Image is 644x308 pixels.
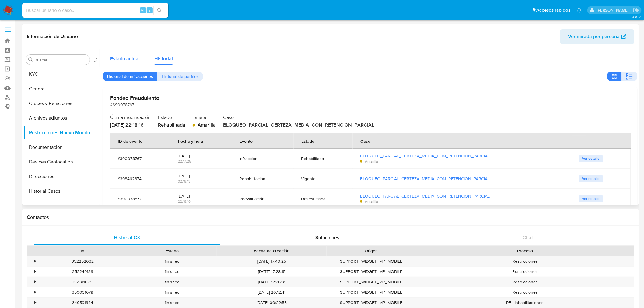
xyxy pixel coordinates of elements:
[597,7,631,13] p: fernando.ftapiamartinez@mercadolibre.com.mx
[416,298,634,308] div: PF - Inhabilitaciones
[23,155,100,169] button: Devices Geolocation
[34,279,36,285] div: •
[327,287,416,297] div: SUPPORT_WIDGET_MP_MOBILE
[27,214,634,220] h1: Contactos
[153,6,166,15] button: search-icon
[38,256,127,266] div: 352252032
[560,29,634,44] button: Ver mirada por persona
[114,234,140,241] span: Historial CX
[127,298,217,308] div: finished
[38,267,127,277] div: 352249139
[23,169,100,184] button: Direcciones
[331,248,412,254] div: Origen
[23,67,100,82] button: KYC
[568,29,620,44] span: Ver mirada por persona
[23,111,100,125] button: Archivos adjuntos
[127,277,217,287] div: finished
[34,269,36,275] div: •
[217,277,327,287] div: [DATE] 17:26:31
[327,267,416,277] div: SUPPORT_WIDGET_MP_MOBILE
[34,258,36,264] div: •
[416,256,634,266] div: Restricciones
[34,300,36,306] div: •
[23,140,100,155] button: Documentación
[327,298,416,308] div: SUPPORT_WIDGET_MP_MOBILE
[523,234,533,241] span: Chat
[23,198,100,213] button: Historial de conversaciones
[149,7,151,13] span: s
[633,7,639,13] a: Salir
[23,184,100,198] button: Historial Casos
[92,57,97,64] button: Volver al orden por defecto
[416,287,634,297] div: Restricciones
[327,277,416,287] div: SUPPORT_WIDGET_MP_MOBILE
[217,256,327,266] div: [DATE] 17:40:25
[28,57,33,62] button: Buscar
[27,33,78,40] h1: Información de Usuario
[221,248,322,254] div: Fecha de creación
[577,8,582,13] a: Notificaciones
[23,82,100,96] button: General
[217,267,327,277] div: [DATE] 17:28:15
[316,234,340,241] span: Soluciones
[141,7,145,13] span: Alt
[38,298,127,308] div: 349591344
[416,277,634,287] div: Restricciones
[127,267,217,277] div: finished
[38,287,127,297] div: 350031679
[416,267,634,277] div: Restricciones
[420,248,630,254] div: Proceso
[34,289,36,295] div: •
[38,277,127,287] div: 351311075
[217,287,327,297] div: [DATE] 20:12:41
[127,287,217,297] div: finished
[131,248,212,254] div: Estado
[23,96,100,111] button: Cruces y Relaciones
[34,57,87,63] input: Buscar
[22,6,168,14] input: Buscar usuario o caso...
[42,248,123,254] div: Id
[217,298,327,308] div: [DATE] 00:22:55
[127,256,217,266] div: finished
[537,7,571,13] span: Accesos rápidos
[327,256,416,266] div: SUPPORT_WIDGET_MP_MOBILE
[23,125,100,140] button: Restricciones Nuevo Mundo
